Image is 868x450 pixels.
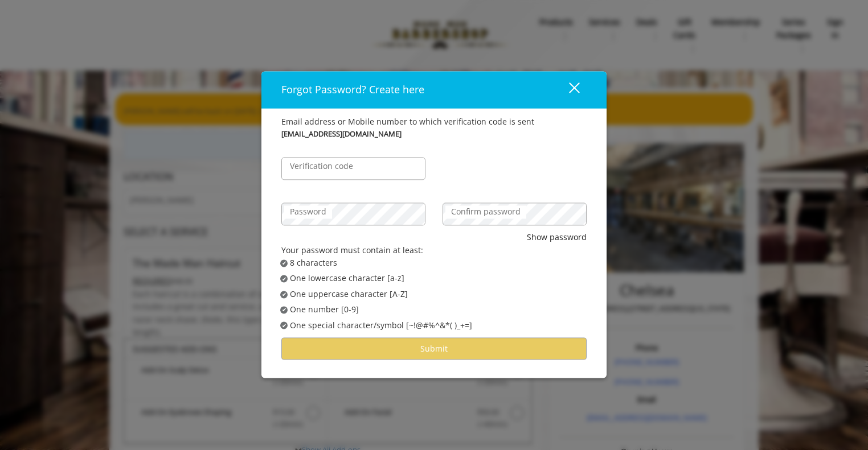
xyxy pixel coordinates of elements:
b: [EMAIL_ADDRESS][DOMAIN_NAME] [281,129,402,141]
button: close dialog [548,78,587,101]
label: Password [284,206,332,218]
label: Confirm password [445,206,526,218]
label: Verification code [284,160,359,173]
span: Forgot Password? Create here [281,82,424,96]
input: Verification code [281,158,425,180]
input: Password [281,203,425,226]
span: One number [0-9] [290,304,359,316]
button: Submit [281,337,587,360]
span: ✔ [282,305,286,315]
div: Your password must contain at least: [281,244,587,257]
span: ✔ [282,274,286,283]
span: 8 characters [290,257,337,269]
div: Email address or Mobile number to which verification code is sent [281,115,587,128]
span: One uppercase character [A-Z] [290,288,408,300]
span: ✔ [282,290,286,299]
span: ✔ [282,321,286,330]
span: One special character/symbol [~!@#%^&*( )_+=] [290,319,472,332]
button: Show password [527,232,587,244]
span: ✔ [282,259,286,268]
input: Confirm password [443,203,587,226]
span: One lowercase character [a-z] [290,273,404,285]
div: close dialog [556,81,579,98]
